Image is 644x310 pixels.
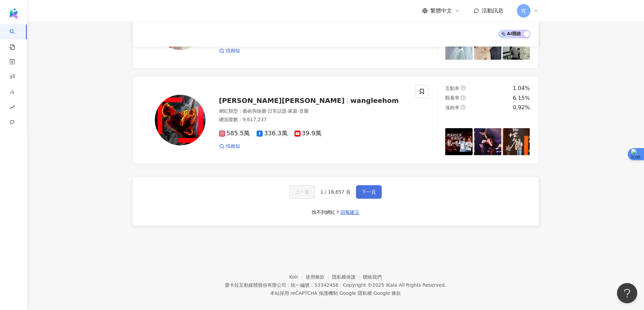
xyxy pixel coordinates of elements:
[9,101,15,116] span: rise
[339,290,372,296] a: Google 隱私權
[340,207,360,218] button: 回報建立
[513,85,530,92] div: 1.04%
[373,290,401,296] a: Google 條款
[430,7,452,15] span: 繁體中文
[445,95,459,101] span: 觀看率
[270,289,401,297] span: 本站採用 reCAPTCHA 保護機制
[362,189,376,195] span: 下一頁
[503,128,530,156] img: post-image
[482,7,503,14] span: 活動訊息
[226,48,240,54] span: 找相似
[219,96,345,105] span: [PERSON_NAME][PERSON_NAME]
[219,116,407,123] div: 總追蹤數 ： 9,617,237
[474,128,501,156] img: post-image
[461,105,466,110] span: question-circle
[386,282,397,288] a: iKala
[289,274,306,280] a: Kolr
[8,8,19,19] img: logo icon
[350,96,399,105] span: wangleehom
[243,108,266,114] span: 藝術與娛樂
[513,94,530,102] div: 6.15%
[9,24,23,51] a: search
[219,108,407,115] div: 網紅類型 ：
[266,108,268,114] span: ·
[219,130,250,137] span: 585.5萬
[294,130,321,137] span: 39.9萬
[291,282,338,288] div: 統一編號：53342456
[332,274,363,280] a: 隱私權保護
[288,282,289,288] span: |
[356,185,382,199] button: 下一頁
[340,282,341,288] span: |
[306,274,332,280] a: 使用條款
[155,95,206,145] img: KOL Avatar
[268,108,287,114] span: 日常話題
[445,105,459,110] span: 漲粉率
[338,290,339,296] span: |
[461,95,466,100] span: question-circle
[363,274,382,280] a: 聯絡我們
[513,104,530,111] div: 0.92%
[521,7,526,15] span: 窕
[340,209,359,215] span: 回報建立
[312,209,340,216] div: 找不到網紅？
[288,108,297,114] span: 家庭
[299,108,309,114] span: 音樂
[257,130,288,137] span: 336.3萬
[287,108,288,114] span: ·
[133,76,539,164] a: KOL Avatar[PERSON_NAME][PERSON_NAME]wangleehom網紅類型：藝術與娛樂·日常話題·家庭·音樂總追蹤數：9,617,237585.5萬336.3萬39.9...
[445,86,459,91] span: 互動率
[343,282,446,288] div: Copyright © 2025 All Rights Reserved.
[226,143,240,150] span: 找相似
[225,282,286,288] div: 愛卡拉互動媒體股份有限公司
[445,128,473,156] img: post-image
[289,185,315,199] button: 上一頁
[461,86,466,90] span: question-circle
[320,189,351,195] span: 1 / 18,657 頁
[219,143,240,150] a: 找相似
[297,108,299,114] span: ·
[617,283,637,303] iframe: Help Scout Beacon - Open
[219,48,240,54] a: 找相似
[372,290,374,296] span: |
